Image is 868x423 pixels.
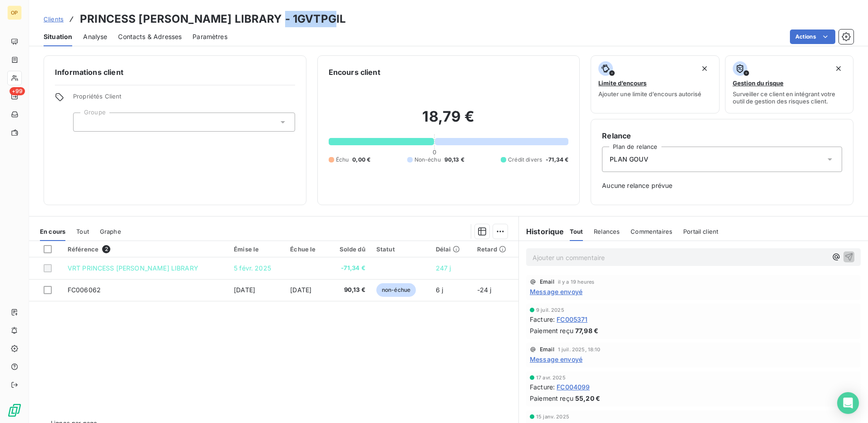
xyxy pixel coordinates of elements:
span: Tout [76,228,89,235]
span: -71,34 € [333,264,365,273]
span: 6 j [436,286,443,294]
span: Contacts & Adresses [118,32,182,41]
span: Non-échu [414,156,441,164]
span: En cours [40,228,65,235]
button: Gestion du risqueSurveiller ce client en intégrant votre outil de gestion des risques client. [725,55,853,113]
div: Retard [477,246,513,253]
div: Échue le [290,246,322,253]
div: Référence [68,245,223,253]
span: Surveiller ce client en intégrant votre outil de gestion des risques client. [733,90,846,105]
span: Message envoyé [530,354,582,364]
span: VRT PRINCESS [PERSON_NAME] LIBRARY [68,264,198,272]
button: Limite d’encoursAjouter une limite d’encours autorisé [591,55,719,113]
span: [DATE] [290,286,311,294]
span: 15 janv. 2025 [536,414,569,419]
span: 55,20 € [575,393,600,403]
span: non-échue [376,283,416,297]
span: 77,98 € [575,326,598,335]
button: Actions [790,30,835,44]
span: 90,13 € [333,285,365,295]
span: FC006062 [68,286,101,294]
span: Facture : [530,382,555,392]
span: Tout [570,228,583,235]
img: Logo LeanPay [7,403,22,418]
span: 17 avr. 2025 [536,375,566,380]
span: Paiement reçu [530,326,573,335]
span: Graphe [100,228,121,235]
span: Email [540,279,554,285]
span: Facture : [530,315,555,324]
div: Open Intercom Messenger [837,392,859,414]
span: -24 j [477,286,492,294]
span: [DATE] [234,286,255,294]
div: Émise le [234,246,279,253]
span: Paramètres [192,32,227,41]
span: 247 j [436,264,451,272]
div: Solde dû [333,246,365,253]
span: Portail client [683,228,718,235]
div: Délai [436,246,466,253]
span: Situation [44,32,72,41]
h2: 18,79 € [329,108,569,135]
span: Échu [336,156,349,164]
h6: Informations client [55,67,295,78]
span: 2 [102,245,110,253]
span: 0 [433,148,436,156]
span: Ajouter une limite d’encours autorisé [598,90,701,98]
span: Gestion du risque [733,79,784,87]
h6: Historique [519,226,564,237]
span: Email [540,347,554,352]
input: Ajouter une valeur [81,118,88,126]
span: +99 [10,87,25,95]
span: -71,34 € [546,156,568,164]
span: 5 févr. 2025 [234,264,271,272]
h3: PRINCESS [PERSON_NAME] LIBRARY - 1GVTPGIL [80,11,346,27]
span: 9 juil. 2025 [536,307,564,313]
a: Clients [44,15,64,24]
span: 0,00 € [352,156,370,164]
span: Message envoyé [530,287,582,296]
div: Statut [376,246,425,253]
span: 1 juil. 2025, 18:10 [558,347,601,352]
span: Relances [594,228,620,235]
div: OP [7,5,22,20]
h6: Encours client [329,67,380,78]
span: Propriétés Client [73,93,295,105]
span: Paiement reçu [530,393,573,403]
span: FC005371 [557,315,587,324]
h6: Relance [602,130,842,141]
span: Crédit divers [508,156,542,164]
span: Clients [44,15,64,23]
span: PLAN GOUV [610,155,648,164]
span: Analyse [83,32,107,41]
span: Commentaires [631,228,672,235]
span: il y a 19 heures [558,279,594,285]
span: 90,13 € [444,156,464,164]
span: Limite d’encours [598,79,646,87]
span: Aucune relance prévue [602,181,842,190]
span: FC004099 [557,382,590,392]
